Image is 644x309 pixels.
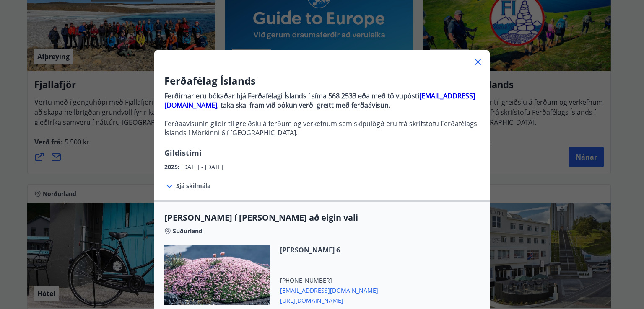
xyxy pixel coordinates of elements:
[217,100,390,110] strong: , taka skal fram við bókun verði greitt með ferðaávísun.
[280,285,378,295] span: [EMAIL_ADDRESS][DOMAIN_NAME]
[164,163,181,171] span: 2025 :
[164,74,480,88] h3: Ferðafélag Íslands
[164,91,419,100] strong: Ferðirnar eru bókaðar hjá Ferðafélagi Íslands í síma 568 2533 eða með tölvupósti
[176,182,210,190] span: Sjá skilmála
[164,212,480,224] span: [PERSON_NAME] í [PERSON_NAME] að eigin vali
[280,276,378,285] span: [PHONE_NUMBER]
[280,295,378,305] span: [URL][DOMAIN_NAME]
[164,91,475,110] a: [EMAIL_ADDRESS][DOMAIN_NAME]
[164,148,202,158] span: Gildistími
[173,227,203,235] span: Suðurland
[164,119,480,137] p: Ferðaávísunin gildir til greiðslu á ferðum og verkefnum sem skipulögð eru frá skrifstofu Ferðafél...
[181,163,223,171] span: [DATE] - [DATE]
[280,245,378,255] span: [PERSON_NAME] 6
